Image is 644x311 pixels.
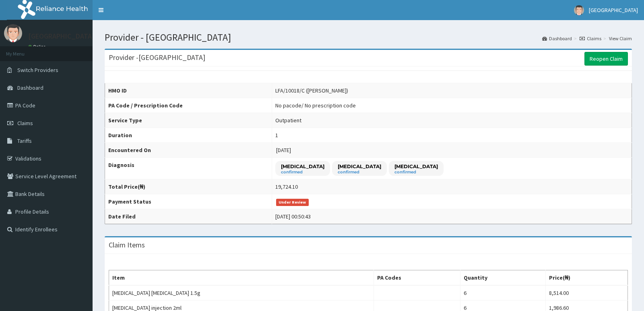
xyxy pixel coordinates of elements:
div: Outpatient [275,116,301,124]
th: Item [109,270,374,286]
th: Duration [105,128,272,143]
span: Under Review [276,199,309,206]
a: Claims [580,35,601,42]
div: [DATE] 00:50:43 [275,212,311,220]
a: Online [28,44,47,49]
h1: Provider - [GEOGRAPHIC_DATA] [105,32,632,43]
th: Date Filed [105,209,272,224]
th: Payment Status [105,194,272,209]
th: PA Codes [374,270,460,286]
th: Service Type [105,113,272,128]
small: confirmed [394,170,438,174]
div: 19,724.10 [275,183,298,191]
span: [DATE] [276,146,291,154]
th: HMO ID [105,83,272,98]
th: Price(₦) [546,270,628,286]
td: 8,514.00 [546,285,628,301]
th: Quantity [460,270,546,286]
div: LFA/10018/C ([PERSON_NAME]) [275,87,348,95]
th: Total Price(₦) [105,179,272,194]
a: View Claim [609,35,632,42]
a: Reopen Claim [584,52,628,66]
span: Claims [17,119,33,127]
th: PA Code / Prescription Code [105,98,272,113]
p: [MEDICAL_DATA] [338,163,381,170]
div: No pacode / No prescription code [275,101,356,109]
h3: Provider - [GEOGRAPHIC_DATA] [109,54,205,61]
div: 1 [275,131,278,139]
span: [GEOGRAPHIC_DATA] [589,6,638,14]
td: 6 [460,285,546,301]
p: [GEOGRAPHIC_DATA] [28,33,95,40]
p: [MEDICAL_DATA] [281,163,324,170]
h3: Claim Items [109,241,145,249]
span: Tariffs [17,137,32,144]
small: confirmed [281,170,324,174]
span: Switch Providers [17,66,58,74]
th: Encountered On [105,143,272,158]
td: [MEDICAL_DATA] [MEDICAL_DATA] 1.5g [109,285,374,301]
a: Dashboard [542,35,572,42]
img: User Image [574,5,584,15]
img: User Image [4,24,22,42]
th: Diagnosis [105,158,272,179]
p: [MEDICAL_DATA] [394,163,438,170]
small: confirmed [338,170,381,174]
span: Dashboard [17,84,43,91]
